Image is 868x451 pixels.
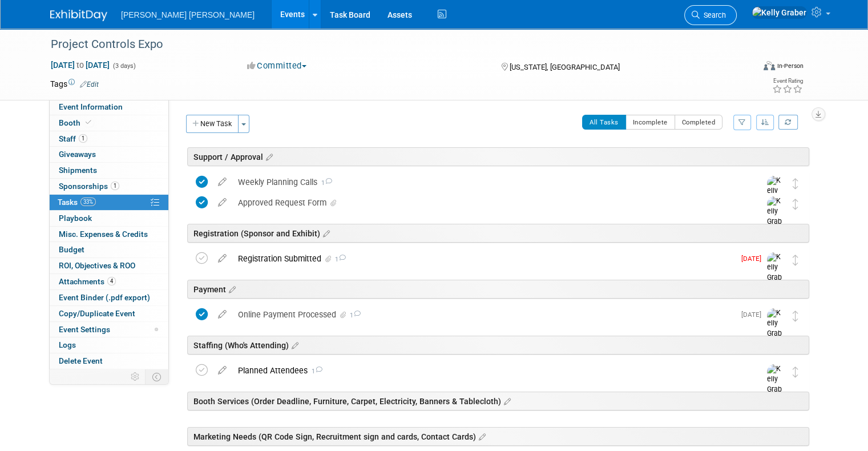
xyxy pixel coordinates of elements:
[59,134,87,143] span: Staff
[50,195,168,210] a: Tasks33%
[59,245,84,254] span: Budget
[778,115,798,130] a: Refresh
[50,115,168,131] a: Booth
[50,227,168,242] a: Misc. Expenses & Credits
[289,339,298,351] a: Edit sections
[50,337,168,353] a: Logs
[741,311,767,319] span: [DATE]
[348,312,361,319] span: 1
[741,255,767,263] span: [DATE]
[47,34,740,55] div: Project Controls Expo
[59,356,103,365] span: Delete Event
[126,369,146,384] td: Personalize Event Tab Strip
[50,131,168,147] a: Staff1
[59,277,116,286] span: Attachments
[317,179,332,187] span: 1
[86,119,91,126] i: Booth reservation complete
[684,5,737,25] a: Search
[232,193,744,212] div: Approved Request Form
[50,10,107,21] img: ExhibitDay
[793,199,798,210] i: Move task
[50,353,168,369] a: Delete Event
[501,395,511,406] a: Edit sections
[308,368,322,375] span: 1
[187,427,809,446] div: Marketing Needs (QR Code Sign, Recruitment sign and cards, Contact Cards)
[79,134,87,143] span: 1
[510,63,620,71] span: [US_STATE], [GEOGRAPHIC_DATA]
[767,196,784,237] img: Kelly Graber
[50,211,168,226] a: Playbook
[692,59,804,76] div: Event Format
[50,242,168,257] a: Budget
[187,392,809,410] div: Booth Services (Order Deadline, Furniture, Carpet, Electricity, Banners & Tablecloth)
[59,118,94,127] span: Booth
[58,198,96,207] span: Tasks
[772,78,803,84] div: Event Rating
[232,361,744,380] div: Planned Attendees
[80,198,96,206] span: 33%
[767,308,784,349] img: Kelly Graber
[700,11,726,19] span: Search
[50,274,168,289] a: Attachments4
[112,62,136,70] span: (3 days)
[59,150,96,159] span: Giveaways
[582,115,626,130] button: All Tasks
[59,229,148,239] span: Misc. Expenses & Credits
[50,78,99,90] td: Tags
[50,99,168,115] a: Event Information
[59,293,150,302] span: Event Binder (.pdf export)
[80,80,99,88] a: Edit
[212,365,232,376] a: edit
[793,367,798,377] i: Move task
[793,311,798,321] i: Move task
[146,369,169,384] td: Toggle Event Tabs
[107,277,116,285] span: 4
[476,430,486,442] a: Edit sections
[121,10,255,19] span: [PERSON_NAME] [PERSON_NAME]
[767,252,784,293] img: Kelly Graber
[212,253,232,264] a: edit
[59,261,135,270] span: ROI, Objectives & ROO
[212,198,232,208] a: edit
[187,280,809,299] div: Payment
[212,177,232,187] a: edit
[767,176,784,216] img: Kelly Graber
[232,249,734,268] div: Registration Submitted
[625,115,675,130] button: Incomplete
[187,147,809,166] div: Support / Approval
[232,172,744,192] div: Weekly Planning Calls
[50,290,168,305] a: Event Binder (.pdf export)
[59,309,135,318] span: Copy/Duplicate Event
[187,224,809,243] div: Registration (Sponsor and Exhibit)
[50,306,168,321] a: Copy/Duplicate Event
[675,115,723,130] button: Completed
[75,61,86,70] span: to
[767,364,784,405] img: Kelly Graber
[50,322,168,337] a: Event Settings
[59,325,110,334] span: Event Settings
[232,305,734,324] div: Online Payment Processed
[752,6,807,19] img: Kelly Graber
[263,151,273,162] a: Edit sections
[243,60,311,72] button: Committed
[50,179,168,194] a: Sponsorships1
[793,255,798,265] i: Move task
[111,182,119,190] span: 1
[59,340,76,349] span: Logs
[59,166,97,175] span: Shipments
[59,214,92,223] span: Playbook
[187,336,809,355] div: Staffing (Who's Attending)
[59,102,123,111] span: Event Information
[777,62,804,70] div: In-Person
[50,147,168,162] a: Giveaways
[155,328,158,331] span: Modified Layout
[212,309,232,320] a: edit
[793,178,798,189] i: Move task
[764,61,775,70] img: Format-Inperson.png
[50,163,168,178] a: Shipments
[320,227,330,239] a: Edit sections
[50,60,110,70] span: [DATE] [DATE]
[333,256,346,263] span: 1
[59,182,119,191] span: Sponsorships
[226,283,236,295] a: Edit sections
